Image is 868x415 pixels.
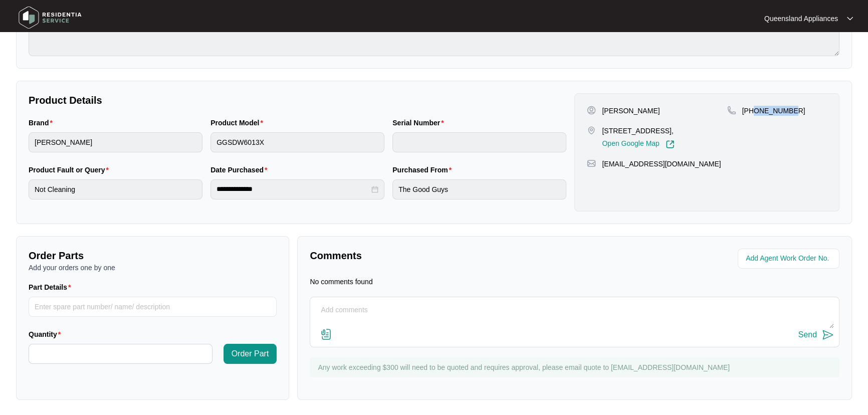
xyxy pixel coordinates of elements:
p: Any work exceeding $300 will need to be quoted and requires approval, please email quote to [EMAI... [318,362,834,372]
label: Brand [29,118,57,128]
label: Date Purchased [210,165,271,175]
p: Order Parts [29,249,277,263]
img: Link-External [666,140,675,149]
img: residentia service logo [15,3,85,33]
label: Purchased From [392,165,456,175]
button: Order Part [224,344,277,364]
input: Brand [29,132,202,152]
p: Comments [310,249,567,263]
img: map-pin [587,159,596,168]
p: Add your orders one by one [29,263,277,273]
p: No comments found [310,277,372,287]
input: Purchased From [392,179,566,199]
input: Quantity [29,344,212,363]
img: file-attachment-doc.svg [320,328,332,340]
label: Part Details [29,282,75,292]
input: Part Details [29,297,277,317]
label: Product Model [210,118,267,128]
p: Queensland Appliances [764,14,838,24]
p: Product Details [29,93,566,107]
input: Product Fault or Query [29,179,202,199]
img: user-pin [587,106,596,115]
a: Open Google Map [602,140,674,149]
input: Serial Number [392,132,566,152]
input: Date Purchased [216,184,369,194]
p: [PERSON_NAME] [602,106,660,116]
p: [STREET_ADDRESS], [602,126,674,136]
label: Quantity [29,329,65,339]
button: Send [798,328,834,342]
div: Send [798,330,817,339]
img: dropdown arrow [847,16,853,21]
img: map-pin [587,126,596,135]
input: Add Agent Work Order No. [746,253,833,265]
label: Product Fault or Query [29,165,113,175]
input: Product Model [210,132,384,152]
img: map-pin [727,106,736,115]
span: Order Part [232,348,269,360]
p: [PHONE_NUMBER] [742,106,805,116]
img: send-icon.svg [822,329,834,341]
label: Serial Number [392,118,448,128]
p: [EMAIL_ADDRESS][DOMAIN_NAME] [602,159,721,169]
